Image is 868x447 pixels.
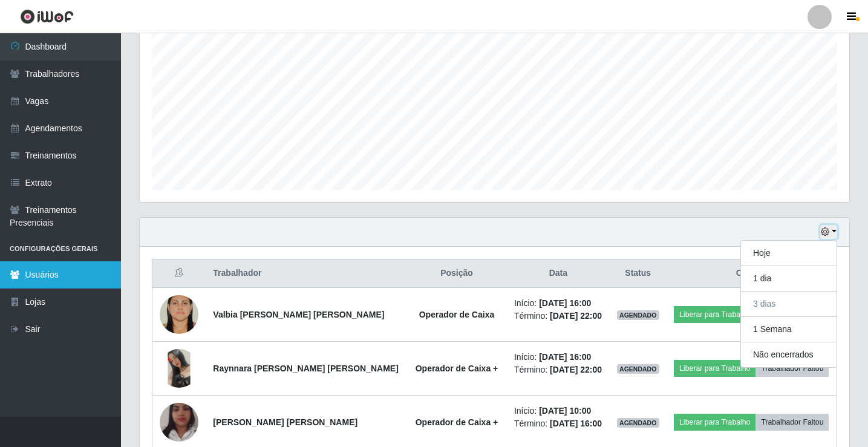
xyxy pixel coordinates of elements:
time: [DATE] 16:00 [550,419,602,428]
button: 1 Semana [741,317,837,342]
th: Posição [406,259,507,288]
th: Data [507,259,610,288]
th: Status [610,259,667,288]
span: AGENDADO [617,418,659,428]
li: Início: [514,405,602,417]
button: Trabalhador Faltou [755,360,829,377]
strong: Valbia [PERSON_NAME] [PERSON_NAME] [213,310,384,319]
button: Liberar para Trabalho [674,360,755,377]
time: [DATE] 16:00 [539,298,591,308]
button: 3 dias [741,292,837,317]
span: AGENDADO [617,364,659,374]
button: Liberar para Trabalho [674,414,755,431]
li: Início: [514,351,602,364]
button: Trabalhador Faltou [755,414,829,431]
time: [DATE] 22:00 [550,311,602,321]
time: [DATE] 16:00 [539,352,591,362]
time: [DATE] 22:00 [550,365,602,374]
strong: Operador de Caixa + [416,364,498,373]
li: Término: [514,310,602,322]
strong: [PERSON_NAME] [PERSON_NAME] [213,417,357,427]
li: Término: [514,364,602,376]
time: [DATE] 10:00 [539,406,591,416]
span: AGENDADO [617,310,659,320]
button: Não encerrados [741,342,837,367]
button: 1 dia [741,266,837,292]
th: Opções [667,259,837,288]
strong: Raynnara [PERSON_NAME] [PERSON_NAME] [213,364,399,373]
li: Início: [514,297,602,310]
button: Hoje [741,241,837,266]
th: Trabalhador [206,259,406,288]
img: 1730588148505.jpeg [160,349,198,388]
img: CoreUI Logo [20,9,74,24]
strong: Operador de Caixa + [416,417,498,427]
img: 1693145473232.jpeg [160,285,198,343]
li: Término: [514,417,602,430]
strong: Operador de Caixa [419,310,495,319]
button: Liberar para Trabalho [674,306,755,323]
